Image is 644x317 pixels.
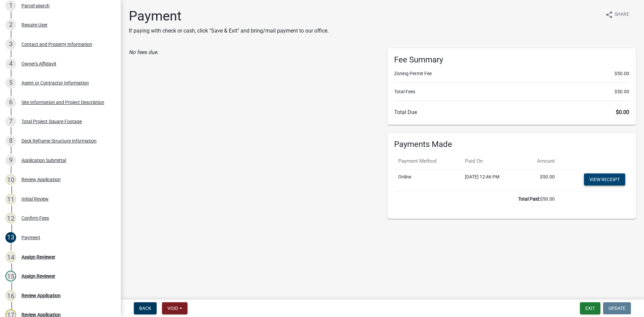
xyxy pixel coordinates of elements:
div: Application Submittal [21,158,66,163]
div: Agent or Contractor Information [21,81,89,85]
div: 5 [5,77,16,88]
li: Total Fees [394,88,629,95]
span: Back [139,306,151,311]
p: If paying with check or cash, click "Save & Exit" and bring/mail payment to our office. [129,27,329,35]
div: Review Application [21,177,61,182]
th: Payment Method [394,153,461,169]
div: Require User [21,22,48,27]
button: Exit [580,302,600,314]
div: Assign Reviewer [21,255,55,259]
th: Paid On [461,153,522,169]
button: shareShare [600,8,635,21]
td: $50.00 [394,191,559,207]
b: Total Paid: [518,196,540,202]
div: Site Information and Project Description [21,100,104,105]
div: 15 [5,271,16,281]
div: Initial Review [21,197,49,201]
div: 16 [5,290,16,301]
li: Zoning Permit Fee [394,70,629,77]
div: Review Application [21,293,61,298]
span: Share [614,11,629,19]
div: 4 [5,58,16,69]
div: 7 [5,116,16,127]
a: View receipt [584,173,625,186]
div: 13 [5,232,16,243]
span: $50.00 [614,88,629,95]
div: 11 [5,194,16,204]
div: 14 [5,252,16,262]
div: 6 [5,97,16,108]
div: Contact and Property Information [21,42,92,47]
td: [DATE] 12:46 PM [461,169,522,191]
div: Deck Reframe Structure Information [21,139,97,143]
h1: Payment [129,8,329,24]
div: 10 [5,174,16,185]
div: Total Project Square Footage [21,119,82,124]
div: Payment [21,235,40,240]
td: Online [394,169,461,191]
div: Confirm Fees [21,216,49,220]
div: 2 [5,19,16,30]
div: 9 [5,155,16,166]
div: Assign Reviewer [21,274,55,278]
i: No fees due. [129,49,158,55]
button: Void [162,302,187,314]
div: 8 [5,136,16,146]
button: Update [603,302,631,314]
div: Parcel search [21,3,50,8]
span: Update [608,306,626,311]
td: $50.00 [522,169,559,191]
div: 1 [5,0,16,11]
span: Void [167,306,178,311]
i: share [605,11,613,19]
span: $0.00 [616,109,629,115]
button: Back [134,302,157,314]
div: 3 [5,39,16,50]
th: Amount [522,153,559,169]
div: Owner's Affidavit [21,61,56,66]
div: Review Application [21,312,61,317]
div: 12 [5,213,16,223]
span: $50.00 [614,70,629,77]
h6: Total Due [394,109,629,115]
h6: Payments Made [394,140,629,149]
h6: Fee Summary [394,55,629,65]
